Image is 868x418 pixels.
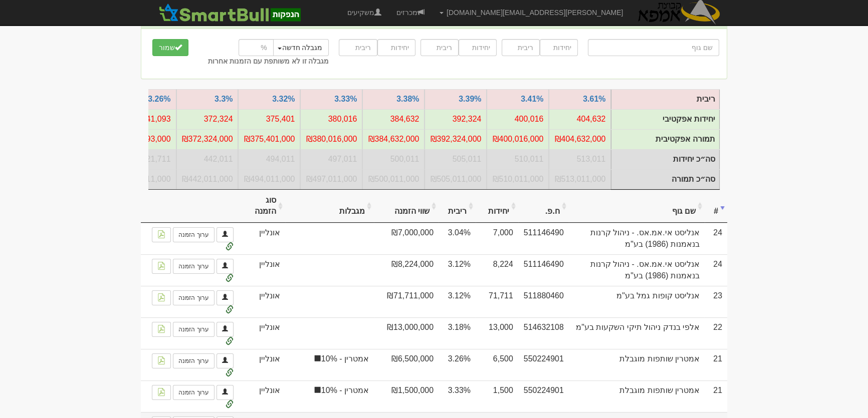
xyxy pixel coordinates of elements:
td: אמטרין שותפות מוגבלת [569,380,705,412]
td: 8,224 [476,254,518,286]
th: שם גוף: activate to sort column ascending [569,190,705,223]
td: 550224901 [518,349,569,380]
input: ריבית [502,39,540,56]
input: יחידות [540,39,578,56]
td: 7,000 [476,223,518,254]
td: 3.04% [439,223,476,254]
a: 3.38% [396,95,419,103]
td: יחידות אפקטיבי [611,110,720,130]
td: 3.12% [439,254,476,286]
td: אמטרין שותפות מוגבלת [569,349,705,380]
td: יחידות אפקטיבי [238,109,300,129]
td: 71,711 [476,286,518,317]
td: תמורה אפקטיבית [487,129,549,149]
td: סה״כ יחידות [300,149,362,169]
td: אונליין [239,223,285,254]
th: מגבלות: activate to sort column ascending [285,190,374,223]
td: אונליין [239,380,285,412]
td: סה״כ יחידות [362,149,424,169]
td: יחידות אפקטיבי [176,109,239,129]
td: יחידות אפקטיבי [300,109,362,129]
input: ריבית [339,39,377,56]
td: תמורה אפקטיבית [611,130,720,150]
td: תמורה אפקטיבית [176,129,239,149]
input: % [239,39,274,56]
td: אונליין [239,286,285,317]
td: 24 [705,223,727,254]
td: אנליסט קופות גמל בע"מ [569,286,705,317]
td: סה״כ יחידות [176,149,239,169]
a: 3.26% [148,95,170,103]
td: תמורה אפקטיבית [362,129,424,149]
th: ריבית: activate to sort column ascending [439,190,476,223]
td: ₪13,000,000 [374,317,439,349]
td: 514632108 [518,317,569,349]
th: ח.פ.: activate to sort column ascending [518,190,569,223]
td: סה״כ תמורה [611,169,720,189]
td: תמורה אפקטיבית [424,129,487,149]
a: 3.32% [272,95,295,103]
td: אלפי בנדק ניהול תיקי השקעות בע"מ [569,317,705,349]
a: ערוך הזמנה [173,290,214,305]
td: סה״כ יחידות [549,149,611,169]
a: 3.33% [334,95,357,103]
img: pdf-file-icon.png [157,230,165,238]
td: 6,500 [476,349,518,380]
img: pdf-file-icon.png [157,325,165,333]
input: ריבית [420,39,459,56]
button: מגבלה חדשה [271,39,329,56]
td: 3.12% [439,286,476,317]
td: 511146490 [518,223,569,254]
img: pdf-file-icon.png [157,388,165,396]
td: 22 [705,317,727,349]
a: 3.61% [583,95,605,103]
td: יחידות אפקטיבי [549,109,611,129]
a: 3.3% [214,95,233,103]
input: יחידות [377,39,415,56]
a: ערוך הזמנה [173,322,214,337]
td: יחידות אפקטיבי [424,109,487,129]
a: ערוך הזמנה [173,353,214,368]
th: סוג הזמנה: activate to sort column ascending [239,190,285,223]
td: 3.33% [439,380,476,412]
img: pdf-file-icon.png [157,356,165,364]
td: יחידות אפקטיבי [362,109,424,129]
td: 13,000 [476,317,518,349]
td: סה״כ תמורה [424,169,487,189]
td: סה״כ תמורה [176,169,239,189]
td: סה״כ תמורה [362,169,424,189]
span: אמטרין - 10% [290,385,369,396]
td: סה״כ יחידות [611,149,720,169]
td: 24 [705,254,727,286]
a: ערוך הזמנה [173,259,214,274]
td: ₪8,224,000 [374,254,439,286]
td: 23 [705,286,727,317]
td: 511880460 [518,286,569,317]
a: ערוך הזמנה [173,385,214,400]
td: סה״כ יחידות [238,149,300,169]
a: 3.39% [459,95,481,103]
th: שווי הזמנה: activate to sort column ascending [374,190,439,223]
a: 3.41% [521,95,543,103]
td: סה״כ תמורה [487,169,549,189]
td: ₪71,711,000 [374,286,439,317]
td: 3.26% [439,349,476,380]
td: תמורה אפקטיבית [238,129,300,149]
td: אנליסט אי.אמ.אס. - ניהול קרנות בנאמנות (1986) בע"מ [569,254,705,286]
td: אנליסט אי.אמ.אס. - ניהול קרנות בנאמנות (1986) בע"מ [569,223,705,254]
th: #: activate to sort column ascending [705,190,727,223]
td: אונליין [239,349,285,380]
td: סה״כ תמורה [549,169,611,189]
input: שם גוף [588,39,719,56]
th: יחידות: activate to sort column ascending [476,190,518,223]
a: ערוך הזמנה [173,227,214,242]
img: SmartBull Logo [156,3,303,23]
td: 550224901 [518,380,569,412]
td: ריבית [611,90,720,110]
input: יחידות [459,39,497,56]
td: ₪1,500,000 [374,380,439,412]
img: pdf-file-icon.png [157,262,165,270]
td: יחידות אפקטיבי [487,109,549,129]
td: סה״כ יחידות [487,149,549,169]
td: 511146490 [518,254,569,286]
